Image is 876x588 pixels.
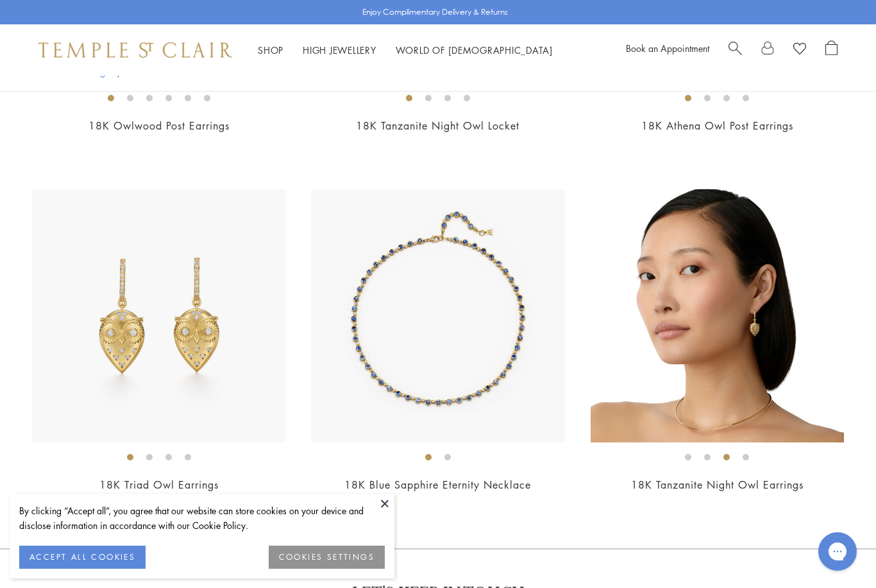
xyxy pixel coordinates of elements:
nav: Main navigation [258,42,553,58]
img: 18K Triad Owl Earrings [32,189,285,442]
button: ACCEPT ALL COOKIES [19,546,146,569]
img: E36887-OWLTZTG [591,189,844,442]
p: Enjoy Complimentary Delivery & Returns [362,6,508,19]
img: 18K Blue Sapphire Eternity Necklace [311,189,564,442]
a: 18K Athena Owl Post Earrings [641,119,793,133]
a: Search [729,40,742,60]
button: COOKIES SETTINGS [269,546,385,569]
a: World of [DEMOGRAPHIC_DATA]World of [DEMOGRAPHIC_DATA] [396,44,553,56]
a: Open Shopping Bag [825,40,838,60]
a: 18K Blue Sapphire Eternity Necklace [344,478,531,492]
a: High JewelleryHigh Jewellery [303,44,376,56]
a: ShopShop [258,44,283,56]
a: 18K Tanzanite Night Owl Earrings [631,478,804,492]
img: Temple St. Clair [38,42,232,58]
a: Book an Appointment [626,42,709,55]
div: By clicking “Accept all”, you agree that our website can store cookies on your device and disclos... [19,503,385,533]
iframe: Gorgias live chat messenger [812,528,863,575]
a: 18K Tanzanite Night Owl Locket [356,119,519,133]
a: 18K Triad Owl Earrings [99,478,219,492]
a: View Wishlist [793,40,806,60]
a: 18K Owlwood Post Earrings [88,119,230,133]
